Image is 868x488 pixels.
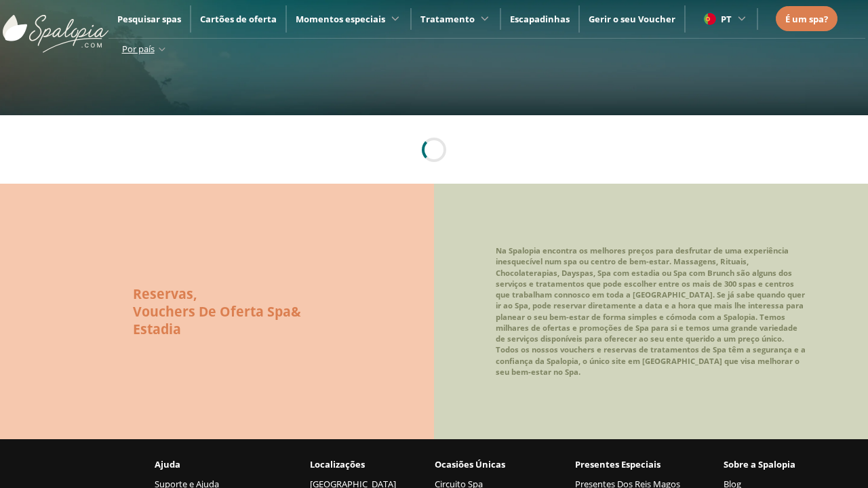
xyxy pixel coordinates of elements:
span: Estadia [133,320,181,338]
span: Reservas [133,285,193,303]
a: Gerir o seu Voucher [589,13,675,25]
img: ImgLogoSpalopia.BvClDcEz.svg [3,1,108,53]
span: Por país [122,43,155,55]
h2: , [133,285,301,303]
a: É um spa? [785,12,828,26]
a: Cartões de oferta [200,13,277,25]
span: Ajuda [155,457,180,472]
span: Sobre a Spalopia [724,457,795,472]
span: Localizações [310,457,365,472]
a: Escapadinhas [510,13,570,25]
a: Pesquisar spas [117,13,181,25]
span: Vouchers De Oferta Spa [133,302,291,321]
span: Na Spalopia encontra os melhores preços para desfrutar de uma experiência inesquecível num spa ou... [496,245,806,377]
span: É um spa? [785,13,828,25]
span: Presentes Especiais [575,457,660,472]
h2: & [133,303,301,321]
span: Ocasiões Únicas [435,457,505,472]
